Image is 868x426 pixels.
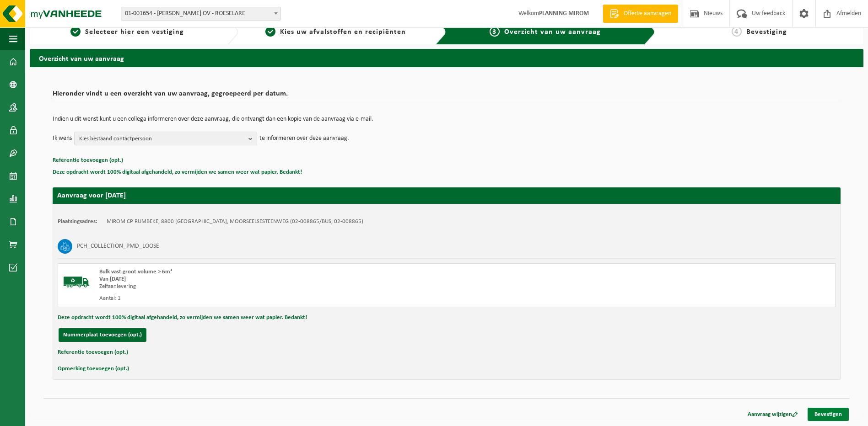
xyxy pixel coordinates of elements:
p: Ik wens [53,132,72,145]
a: 1Selecteer hier een vestiging [34,27,220,37]
button: Referentie toevoegen (opt.) [58,346,128,358]
button: Kies bestaand contactpersoon [74,132,257,145]
span: 3 [490,27,500,37]
a: 2Kies uw afvalstoffen en recipiënten [243,27,429,37]
strong: Aanvraag voor [DATE] [57,192,126,199]
a: Aanvraag wijzigen [741,408,805,421]
h2: Overzicht van uw aanvraag [30,49,863,67]
span: Offerte aanvragen [621,9,674,18]
img: BL-SO-LV.png [63,268,90,296]
span: Selecteer hier een vestiging [85,28,184,36]
h3: PCH_COLLECTION_PMD_LOOSE [77,239,159,254]
div: Aantal: 1 [99,295,483,302]
p: Indien u dit wenst kunt u een collega informeren over deze aanvraag, die ontvangt dan een kopie v... [53,116,841,122]
span: Bulk vast groot volume > 6m³ [99,269,172,275]
span: Kies uw afvalstoffen en recipiënten [280,28,406,36]
button: Opmerking toevoegen (opt.) [58,363,129,375]
button: Deze opdracht wordt 100% digitaal afgehandeld, zo vermijden we samen weer wat papier. Bedankt! [53,166,302,178]
span: Kies bestaand contactpersoon [79,132,245,146]
button: Deze opdracht wordt 100% digitaal afgehandeld, zo vermijden we samen weer wat papier. Bedankt! [58,312,307,324]
button: Referentie toevoegen (opt.) [53,154,123,166]
h2: Hieronder vindt u een overzicht van uw aanvraag, gegroepeerd per datum. [53,90,841,102]
span: 01-001654 - MIROM ROESELARE OV - ROESELARE [121,7,281,21]
div: Zelfaanlevering [99,283,483,290]
span: Overzicht van uw aanvraag [504,28,601,36]
span: 01-001654 - MIROM ROESELARE OV - ROESELARE [121,7,280,20]
span: 4 [732,27,742,37]
a: Bevestigen [808,408,849,421]
strong: Van [DATE] [99,276,126,282]
span: Bevestiging [746,28,787,36]
p: te informeren over deze aanvraag. [259,132,349,145]
strong: Plaatsingsadres: [58,218,97,224]
span: 2 [265,27,275,37]
td: MIROM CP RUMBEKE, 8800 [GEOGRAPHIC_DATA], MOORSEELSESTEENWEG (02-008865/BUS, 02-008865) [107,218,363,225]
a: Offerte aanvragen [603,5,678,23]
strong: PLANNING MIROM [539,10,589,17]
span: 1 [70,27,81,37]
button: Nummerplaat toevoegen (opt.) [59,328,146,342]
